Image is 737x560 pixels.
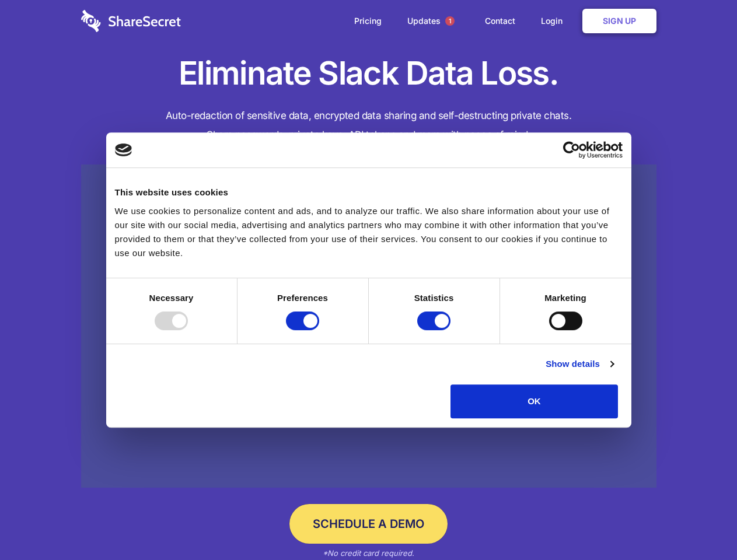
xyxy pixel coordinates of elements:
img: logo [115,143,132,156]
span: 1 [445,16,455,26]
a: Wistia video thumbnail [81,164,656,488]
a: Login [529,3,580,39]
em: *No credit card required. [323,548,414,558]
h4: Auto-redaction of sensitive data, encrypted data sharing and self-destructing private chats. Shar... [81,106,656,145]
a: Sign Up [582,9,656,33]
strong: Preferences [277,293,328,303]
strong: Marketing [544,293,586,303]
div: We use cookies to personalize content and ads, and to analyze our traffic. We also share informat... [115,204,623,260]
img: logo-wordmark-white-trans-d4663122ce5f474addd5e946df7df03e33cb6a1c49d2221995e7729f52c070b2.svg [81,10,181,32]
a: Usercentrics Cookiebot - opens in a new window [521,141,623,159]
a: Pricing [343,3,393,39]
button: OK [450,384,618,418]
a: Schedule a Demo [289,504,448,544]
h1: Eliminate Slack Data Loss. [81,52,656,94]
a: Contact [473,3,527,39]
strong: Statistics [414,293,454,303]
a: Show details [546,357,613,371]
strong: Necessary [149,293,194,303]
div: This website uses cookies [115,185,623,199]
